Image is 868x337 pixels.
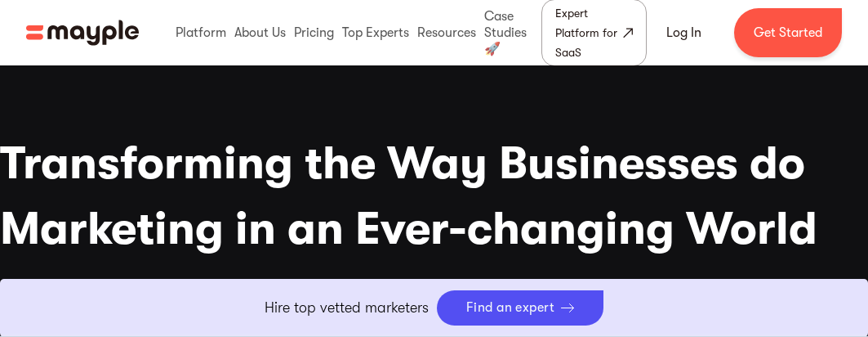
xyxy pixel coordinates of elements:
a: home [26,17,139,48]
div: Expert Platform for SaaS [555,3,620,62]
img: Mayple logo [26,17,139,48]
a: Get Started [734,8,842,57]
div: Platform [171,7,230,59]
p: Hire top vetted marketers [265,297,429,319]
div: Find an expert [466,300,555,316]
div: About Us [230,7,290,59]
div: Top Experts [338,7,413,59]
div: Resources [413,7,480,59]
iframe: Chat Widget [574,147,868,337]
div: Pricing [290,7,338,59]
a: Log In [647,13,721,52]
